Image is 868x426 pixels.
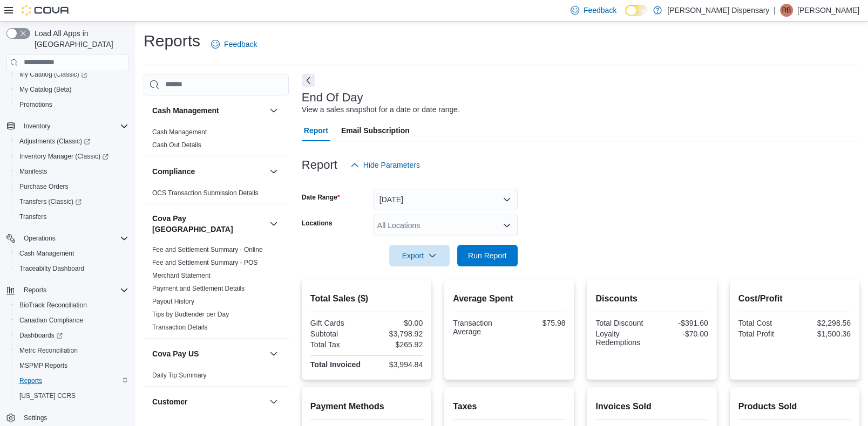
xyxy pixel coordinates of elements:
span: Reports [24,286,46,294]
span: Inventory Manager (Classic) [19,152,109,161]
div: Subtotal [310,329,364,338]
span: Settings [24,414,47,422]
h3: Cova Pay US [152,348,199,359]
button: [US_STATE] CCRS [11,388,133,403]
button: Customer [267,395,280,408]
span: My Catalog (Classic) [15,68,128,81]
label: Date Range [302,193,340,202]
div: $2,298.56 [797,319,851,327]
span: Adjustments (Classic) [15,135,128,148]
span: Cash Management [19,249,74,258]
h2: Average Spent [453,292,565,305]
button: Reports [2,283,133,298]
a: Transfers (Classic) [11,194,133,209]
div: -$391.60 [654,319,708,327]
a: Adjustments (Classic) [15,135,94,148]
h2: Payment Methods [310,400,423,413]
a: Transfers [15,210,51,223]
div: Transaction Average [453,319,507,336]
span: Transaction Details [152,323,207,332]
button: Cova Pay [GEOGRAPHIC_DATA] [152,213,265,235]
a: [US_STATE] CCRS [15,389,80,402]
h1: Reports [144,30,200,52]
span: Reports [15,374,128,387]
span: Promotions [19,100,52,109]
span: Inventory [19,120,128,133]
span: Traceabilty Dashboard [15,262,128,275]
a: Fee and Settlement Summary - POS [152,259,257,266]
a: Cash Out Details [152,141,201,149]
a: Inventory Manager (Classic) [15,150,113,163]
span: Fee and Settlement Summary - POS [152,258,257,267]
span: Hide Parameters [363,160,420,170]
span: Report [304,120,328,141]
a: My Catalog (Beta) [15,83,76,96]
button: MSPMP Reports [11,358,133,373]
div: Loyalty Redemptions [595,329,649,347]
button: Cova Pay US [152,348,265,359]
a: Tips by Budtender per Day [152,311,229,318]
button: Operations [2,231,133,246]
a: Manifests [15,165,51,178]
p: [PERSON_NAME] Dispensary [667,4,769,17]
div: $265.92 [369,340,423,349]
strong: Total Invoiced [310,360,361,369]
button: Open list of options [503,221,511,230]
span: Washington CCRS [15,389,128,402]
span: Metrc Reconciliation [19,346,78,355]
a: Reports [15,374,46,387]
span: Dashboards [19,331,63,340]
span: Inventory Manager (Classic) [15,150,128,163]
span: Canadian Compliance [19,316,83,325]
button: Manifests [11,164,133,179]
div: View a sales snapshot for a date or date range. [302,104,460,115]
div: Cova Pay US [144,369,289,386]
a: Payout History [152,298,194,305]
p: | [774,4,776,17]
div: Total Discount [595,319,649,327]
h3: Report [302,159,337,171]
button: Cash Management [11,246,133,261]
span: MSPMP Reports [15,359,128,372]
button: Operations [19,232,60,245]
button: Inventory [19,120,55,133]
a: Cash Management [15,247,78,260]
a: Adjustments (Classic) [11,134,133,149]
a: Settings [19,411,51,424]
span: Payment and Settlement Details [152,284,245,293]
button: Run Report [457,245,518,266]
p: [PERSON_NAME] [797,4,859,17]
button: Reports [19,284,51,297]
a: Transfers (Classic) [15,195,86,208]
div: Total Profit [738,329,792,338]
button: Purchase Orders [11,179,133,194]
a: Payment and Settlement Details [152,285,245,292]
span: Daily Tip Summary [152,371,207,380]
div: $3,798.92 [369,329,423,338]
span: Promotions [15,98,128,111]
span: Traceabilty Dashboard [19,264,84,273]
button: Reports [11,373,133,388]
h2: Invoices Sold [595,400,708,413]
button: Traceabilty Dashboard [11,261,133,276]
a: Traceabilty Dashboard [15,262,89,275]
span: Manifests [19,167,47,176]
span: RB [782,4,791,17]
a: My Catalog (Classic) [11,67,133,82]
div: $75.98 [511,319,565,327]
div: Total Tax [310,340,364,349]
button: Customer [152,396,265,407]
button: My Catalog (Beta) [11,82,133,97]
a: Fee and Settlement Summary - Online [152,246,263,253]
button: Cova Pay [GEOGRAPHIC_DATA] [267,217,280,230]
h3: End Of Day [302,91,363,104]
button: Promotions [11,97,133,112]
h3: Compliance [152,166,195,177]
a: Promotions [15,98,57,111]
span: Cash Management [152,128,207,136]
a: MSPMP Reports [15,359,72,372]
h2: Discounts [595,292,708,305]
button: BioTrack Reconciliation [11,298,133,313]
div: Total Cost [738,319,792,327]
